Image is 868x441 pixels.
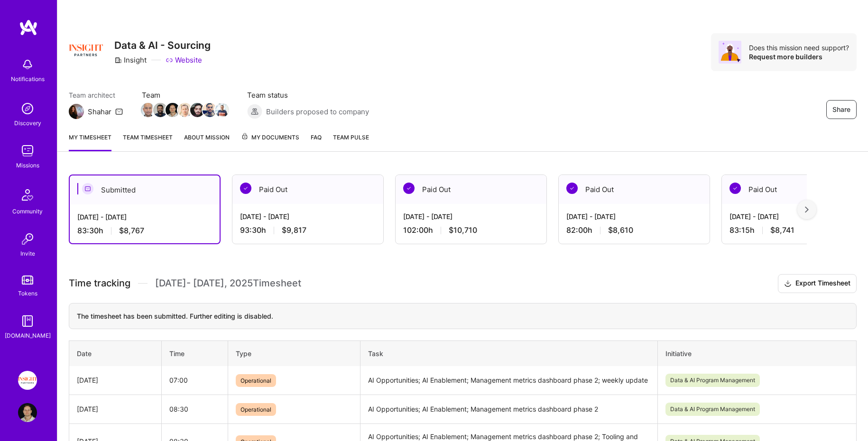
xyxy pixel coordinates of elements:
div: [DATE] [77,375,154,385]
div: Shahar [88,107,111,117]
i: icon Mail [115,108,123,115]
img: Avatar [719,41,741,64]
img: User Avatar [18,403,37,422]
div: Community [12,206,43,216]
span: Share [832,105,850,114]
img: Paid Out [566,183,578,194]
th: Task [360,340,658,366]
div: Tokens [18,288,37,298]
div: [DATE] - [DATE] [729,211,865,221]
th: Initiative [658,340,857,366]
div: The timesheet has been submitted. Further editing is disabled. [69,303,857,329]
th: Type [228,340,360,366]
a: User Avatar [16,403,39,422]
img: Team Member Avatar [215,103,229,117]
span: Operational [236,403,276,416]
img: bell [18,55,37,74]
span: Time tracking [69,277,130,289]
div: [DATE] - [DATE] [77,212,212,222]
div: Discovery [14,118,41,128]
td: AI Opportunities; AI Enablement; Management metrics dashboard phase 2 [360,395,658,423]
span: Operational [236,374,276,387]
a: About Mission [184,132,230,151]
div: Paid Out [396,175,546,204]
span: $8,767 [119,226,144,236]
img: Team Member Avatar [203,103,217,117]
th: Time [162,340,228,366]
a: Team Member Avatar [142,102,154,118]
span: $8,741 [770,225,794,235]
img: Company Logo [69,33,103,67]
span: Team Pulse [333,134,369,141]
span: [DATE] - [DATE] , 2025 Timesheet [155,277,301,289]
div: Paid Out [559,175,710,204]
div: [DOMAIN_NAME] [5,331,51,340]
a: Insight Partners: Data & AI - Sourcing [16,371,39,390]
img: Builders proposed to company [247,104,262,119]
a: Team Member Avatar [216,102,228,118]
img: Paid Out [403,183,415,194]
td: 07:00 [162,366,228,395]
a: My timesheet [69,132,111,151]
img: Paid Out [729,183,741,194]
div: Missions [16,160,39,170]
img: tokens [22,276,33,285]
img: Team Member Avatar [153,103,167,117]
div: [DATE] [77,404,154,414]
img: teamwork [18,141,37,160]
div: 82:00 h [566,225,702,235]
span: Data & AI Program Management [665,403,760,416]
img: Paid Out [240,183,251,194]
a: Team timesheet [123,132,173,151]
div: Paid Out [232,175,383,204]
div: 83:30 h [77,226,212,236]
td: AI Opportunities; AI Enablement; Management metrics dashboard phase 2; weekly update [360,366,658,395]
a: Team Pulse [333,132,369,151]
div: 93:30 h [240,225,376,235]
button: Share [826,100,857,119]
img: Community [16,184,39,206]
img: right [805,206,809,213]
span: Builders proposed to company [266,107,369,117]
a: Team Member Avatar [166,102,179,118]
span: My Documents [241,132,299,143]
img: Invite [18,230,37,248]
img: Team Architect [69,104,84,119]
span: Team status [247,90,369,100]
div: Request more builders [749,52,849,61]
span: Team architect [69,90,123,100]
img: Team Member Avatar [178,103,192,117]
div: Submitted [70,175,220,204]
a: Team Member Avatar [203,102,216,118]
a: Team Member Avatar [154,102,166,118]
img: discovery [18,99,37,118]
span: Team [142,90,228,100]
div: 83:15 h [729,225,865,235]
div: [DATE] - [DATE] [566,211,702,221]
span: $10,710 [449,225,477,235]
button: Export Timesheet [778,274,857,293]
span: Data & AI Program Management [665,374,760,387]
h3: Data & AI - Sourcing [114,39,211,51]
a: My Documents [241,132,299,151]
div: [DATE] - [DATE] [240,211,376,221]
div: Invite [20,248,35,258]
img: Insight Partners: Data & AI - Sourcing [18,371,37,390]
a: Website [166,55,202,65]
img: logo [19,19,38,36]
i: icon CompanyGray [114,56,122,64]
span: $8,610 [608,225,633,235]
div: Notifications [11,74,45,84]
div: Does this mission need support? [749,43,849,52]
img: guide book [18,312,37,331]
th: Date [69,340,162,366]
img: Submitted [82,183,93,194]
i: icon Download [784,279,792,289]
img: Team Member Avatar [190,103,204,117]
a: FAQ [311,132,322,151]
img: Team Member Avatar [166,103,180,117]
div: Insight [114,55,147,65]
a: Team Member Avatar [179,102,191,118]
span: $9,817 [282,225,306,235]
div: [DATE] - [DATE] [403,211,539,221]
